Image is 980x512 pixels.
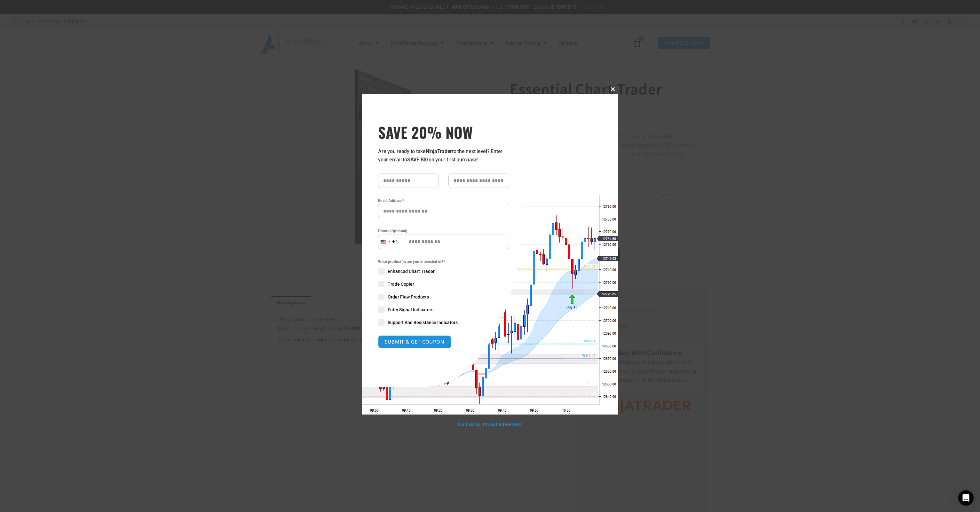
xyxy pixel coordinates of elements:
span: Trade Copier [388,281,414,287]
a: No thanks, I’m not interested! [458,421,522,427]
span: Enhanced Chart Trader [388,268,435,275]
label: Phone (Optional) [378,228,509,234]
label: Email Address [378,198,509,204]
label: Order Flow Products [378,294,509,300]
span: What product(s) are you interested in? [378,259,509,265]
strong: SAVE BIG [407,157,429,163]
span: Order Flow Products [388,294,429,300]
label: Support And Resistance Indicators [378,319,509,326]
strong: NinjaTrader [426,148,452,154]
div: +1 [392,238,399,246]
span: SAVE 20% NOW [378,123,509,141]
button: SUBMIT & GET COUPON [378,335,451,348]
span: Entry Signal Indicators [388,306,433,313]
label: Trade Copier [378,281,509,287]
span: Support And Resistance Indicators [388,319,458,326]
p: Are you ready to take to the next level? Enter your email to on your first purchase! [378,147,509,164]
label: Entry Signal Indicators [378,306,509,313]
label: Enhanced Chart Trader [378,268,509,275]
button: Selected country [378,235,399,249]
div: Open Intercom Messenger [958,490,974,506]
